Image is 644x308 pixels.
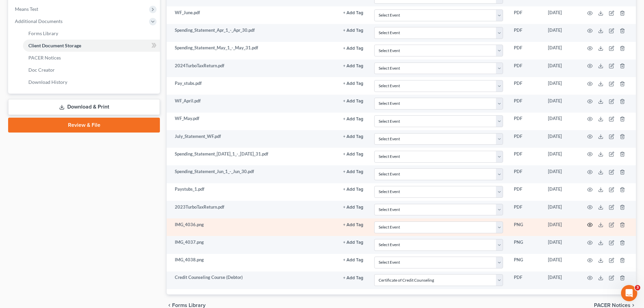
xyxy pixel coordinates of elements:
button: chevron_left Forms Library [167,303,206,308]
button: + Add Tag [343,276,363,280]
i: chevron_right [630,303,636,308]
a: + Add Tag [343,63,363,69]
td: PDF [508,77,543,95]
td: [DATE] [543,165,579,183]
td: [DATE] [543,236,579,254]
span: Additional Documents [15,18,63,24]
a: + Add Tag [343,204,363,210]
button: + Add Tag [343,205,363,210]
td: [DATE] [543,42,579,60]
td: PDF [508,60,543,77]
span: 3 [635,285,640,290]
a: Client Document Storage [23,40,160,52]
a: + Add Tag [343,168,363,175]
td: IMG_4038.png [167,254,338,271]
a: + Add Tag [343,186,363,192]
a: + Add Tag [343,80,363,87]
a: + Add Tag [343,257,363,263]
a: + Add Tag [343,9,363,16]
a: Forms Library [23,27,160,40]
span: Forms Library [28,30,58,36]
button: + Add Tag [343,258,363,262]
td: [DATE] [543,113,579,130]
td: [DATE] [543,130,579,148]
td: Credit Counseling Course (Debtor) [167,271,338,289]
td: Pay_stubs.pdf [167,77,338,95]
td: PDF [508,201,543,218]
button: + Add Tag [343,28,363,33]
a: + Add Tag [343,221,363,228]
span: PACER Notices [28,55,61,61]
td: WF_June.pdf [167,6,338,24]
td: PDF [508,42,543,60]
td: PDF [508,95,543,112]
button: PACER Notices chevron_right [594,303,636,308]
button: + Add Tag [343,117,363,121]
td: PNG [508,218,543,236]
td: PDF [508,24,543,42]
td: WF_May.pdf [167,113,338,130]
button: + Add Tag [343,81,363,86]
button: + Add Tag [343,240,363,245]
td: [DATE] [543,60,579,77]
a: PACER Notices [23,52,160,64]
td: PDF [508,130,543,148]
td: WF_April.pdf [167,95,338,112]
a: + Add Tag [343,274,363,281]
button: + Add Tag [343,64,363,68]
td: PDF [508,165,543,183]
td: [DATE] [543,24,579,42]
button: + Add Tag [343,46,363,51]
button: + Add Tag [343,187,363,192]
a: + Add Tag [343,27,363,33]
span: Forms Library [172,303,206,308]
span: Download History [28,79,67,85]
td: PNG [508,254,543,271]
a: + Add Tag [343,45,363,51]
td: Spending_Statement_May_1_-_May_31.pdf [167,42,338,60]
a: + Add Tag [343,98,363,104]
span: Means Test [15,6,38,12]
td: [DATE] [543,6,579,24]
td: [DATE] [543,95,579,112]
td: Spending_Statement_Jun_1_-_Jun_30.pdf [167,165,338,183]
span: PACER Notices [594,303,630,308]
button: + Add Tag [343,99,363,103]
a: + Add Tag [343,239,363,245]
td: PNG [508,236,543,254]
button: + Add Tag [343,135,363,139]
td: [DATE] [543,201,579,218]
td: [DATE] [543,148,579,165]
iframe: Intercom live chat [621,285,637,301]
span: Client Document Storage [28,43,81,48]
a: + Add Tag [343,151,363,157]
td: [DATE] [543,271,579,289]
td: 2023TurboTaxReturn.pdf [167,201,338,218]
td: PDF [508,183,543,201]
a: Download & Print [8,99,160,115]
td: Spending_Statement_[DATE]_1_-_[DATE]_31.pdf [167,148,338,165]
a: + Add Tag [343,115,363,122]
span: Doc Creator [28,67,55,73]
a: + Add Tag [343,133,363,140]
td: Spending_Statement_Apr_1_-_Apr_30.pdf [167,24,338,42]
button: + Add Tag [343,223,363,227]
td: July_Statement_WF.pdf [167,130,338,148]
td: [DATE] [543,183,579,201]
td: [DATE] [543,218,579,236]
td: IMG_4037.png [167,236,338,254]
td: Paystubs_1.pdf [167,183,338,201]
a: Doc Creator [23,64,160,76]
td: [DATE] [543,77,579,95]
button: + Add Tag [343,170,363,174]
button: + Add Tag [343,152,363,157]
td: PDF [508,271,543,289]
td: [DATE] [543,254,579,271]
td: PDF [508,113,543,130]
i: chevron_left [167,303,172,308]
a: Review & File [8,118,160,133]
td: IMG_4036.png [167,218,338,236]
button: + Add Tag [343,11,363,15]
td: PDF [508,148,543,165]
td: 2024TurboTaxReturn.pdf [167,60,338,77]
